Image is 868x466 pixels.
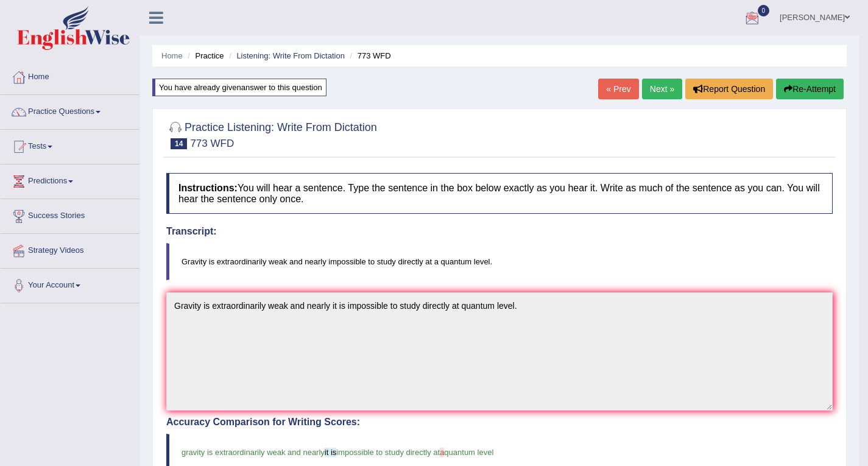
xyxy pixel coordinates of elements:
button: Report Question [685,79,773,99]
span: it is [325,448,337,457]
span: impossible to study directly at [336,448,440,457]
a: Listening: Write From Dictation [236,51,345,60]
a: « Prev [598,79,638,99]
a: Predictions [1,164,139,195]
div: You have already given answer to this question [152,79,326,96]
span: 0 [758,5,770,16]
h4: You will hear a sentence. Type the sentence in the box below exactly as you hear it. Write as muc... [166,173,833,214]
span: 14 [171,138,187,149]
b: Instructions: [178,183,238,193]
h4: Transcript: [166,226,833,237]
button: Re-Attempt [776,79,844,99]
a: Strategy Videos [1,234,139,264]
li: Practice [185,50,224,62]
span: a [440,448,444,457]
a: Home [161,51,183,60]
span: quantum level [444,448,493,457]
a: Success Stories [1,199,139,230]
a: Practice Questions [1,95,139,125]
span: gravity is extraordinarily weak and nearly [182,448,325,457]
a: Next » [642,79,682,99]
a: Your Account [1,269,139,299]
li: 773 WFD [347,50,391,62]
blockquote: Gravity is extraordinarily weak and nearly impossible to study directly at a quantum level. [166,243,833,280]
a: Tests [1,130,139,160]
small: 773 WFD [190,138,234,149]
h2: Practice Listening: Write From Dictation [166,119,377,149]
h4: Accuracy Comparison for Writing Scores: [166,417,833,428]
a: Home [1,60,139,91]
